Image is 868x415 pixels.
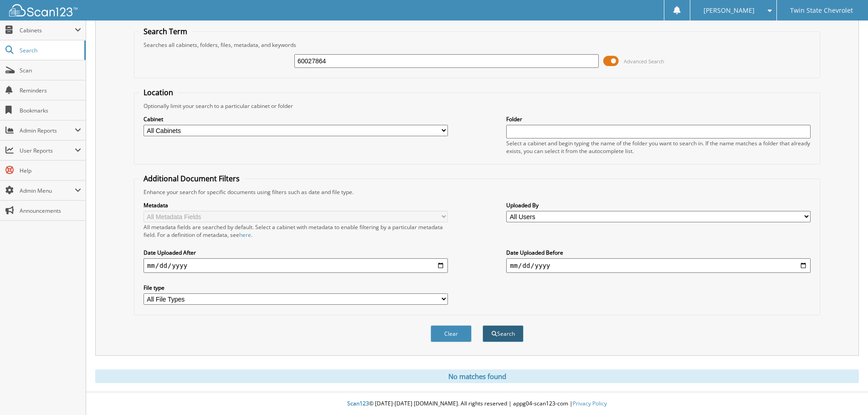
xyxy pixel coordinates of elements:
span: Scan123 [347,400,369,407]
label: Date Uploaded Before [506,249,811,256]
span: Admin Menu [20,187,75,195]
legend: Search Term [139,26,192,36]
label: Uploaded By [506,201,811,209]
div: Select a cabinet and begin typing the name of the folder you want to search in. If the name match... [506,139,811,155]
div: Searches all cabinets, folders, files, metadata, and keywords [139,41,815,49]
span: Announcements [20,207,81,215]
button: Clear [431,325,472,342]
legend: Location [139,87,178,97]
span: [PERSON_NAME] [704,8,755,13]
span: Cabinets [20,26,75,34]
a: Privacy Policy [573,400,607,407]
label: Folder [506,115,811,123]
span: Search [20,46,80,54]
label: Cabinet [144,115,448,123]
span: Admin Reports [20,127,75,134]
label: Metadata [144,201,448,209]
div: All metadata fields are searched by default. Select a cabinet with metadata to enable filtering b... [144,223,448,239]
a: here [239,231,251,239]
div: No matches found [95,369,859,383]
div: Optionally limit your search to a particular cabinet or folder [139,102,815,110]
span: Bookmarks [20,107,81,114]
iframe: Chat Widget [822,371,868,415]
button: Search [483,325,524,342]
div: Enhance your search for specific documents using filters such as date and file type. [139,188,815,196]
img: scan123-logo-white.svg [9,4,77,16]
span: Help [20,167,81,174]
span: Scan [20,67,81,74]
legend: Additional Document Filters [139,174,244,184]
span: User Reports [20,147,75,154]
input: start [144,258,448,273]
div: © [DATE]-[DATE] [DOMAIN_NAME]. All rights reserved | appg04-scan123-com | [86,393,868,415]
span: Reminders [20,87,81,94]
span: Twin State Chevrolet [790,8,853,13]
span: Advanced Search [624,58,664,65]
input: end [506,258,811,273]
label: File type [144,284,448,292]
label: Date Uploaded After [144,249,448,256]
